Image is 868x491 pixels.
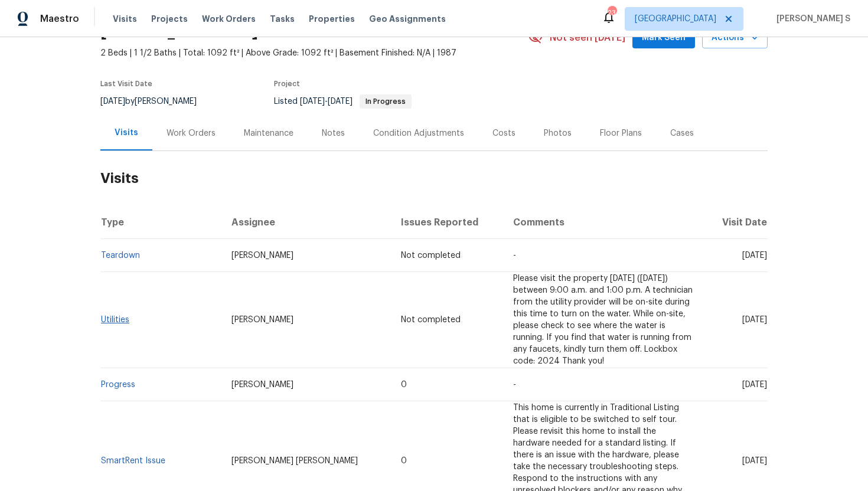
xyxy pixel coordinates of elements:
span: [DATE] [742,457,767,465]
div: Work Orders [167,127,216,139]
span: [DATE] [100,97,125,106]
button: Mark Seen [632,27,695,49]
span: Maestro [40,13,79,25]
a: SmartRent Issue [101,457,165,465]
th: Visit Date [704,206,768,239]
span: Last Visit Date [100,80,152,87]
span: 2 Beds | 1 1/2 Baths | Total: 1092 ft² | Above Grade: 1092 ft² | Basement Finished: N/A | 1987 [100,47,528,59]
span: [PERSON_NAME] [231,381,293,389]
span: Not completed [401,251,461,260]
span: Actions [712,31,758,45]
span: [PERSON_NAME] [PERSON_NAME] [231,457,358,465]
span: Properties [309,13,355,25]
div: Notes [322,127,345,139]
span: Projects [151,13,188,25]
span: Please visit the property [DATE] ([DATE]) between 9:00 a.m. and 1:00 p.m. A technician from the u... [513,274,693,365]
span: [GEOGRAPHIC_DATA] [635,13,716,25]
span: Mark Seen [642,31,686,45]
span: [PERSON_NAME] S [772,13,850,25]
span: 0 [401,457,407,465]
div: Floor Plans [600,127,642,139]
a: Teardown [101,251,140,260]
span: Not seen [DATE] [550,32,625,44]
div: Visits [115,127,138,139]
span: Visits [113,13,137,25]
span: [DATE] [742,251,767,260]
span: Project [274,80,300,87]
th: Assignee [222,206,391,239]
div: Photos [544,127,572,139]
span: - [513,381,516,389]
span: [DATE] [328,97,353,106]
span: Not completed [401,316,461,324]
span: [DATE] [300,97,325,106]
th: Type [100,206,222,239]
span: 0 [401,381,407,389]
a: Utilities [101,316,129,324]
div: by [PERSON_NAME] [100,94,211,109]
div: Cases [670,127,694,139]
span: Work Orders [202,13,256,25]
button: Actions [702,27,768,49]
th: Issues Reported [391,206,504,239]
th: Comments [504,206,704,239]
span: Geo Assignments [369,13,446,25]
div: Costs [492,127,515,139]
span: [DATE] [742,316,767,324]
div: Condition Adjustments [373,127,464,139]
div: 23 [608,7,616,19]
div: Maintenance [244,127,293,139]
span: - [300,97,353,106]
span: Tasks [270,15,295,23]
a: Progress [101,381,135,389]
span: - [513,251,516,260]
span: Listed [274,97,412,106]
span: [DATE] [742,381,767,389]
span: [PERSON_NAME] [231,316,293,324]
span: [PERSON_NAME] [231,251,293,260]
span: In Progress [361,98,410,105]
h2: Visits [100,151,768,206]
h2: [STREET_ADDRESS] [100,26,258,38]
